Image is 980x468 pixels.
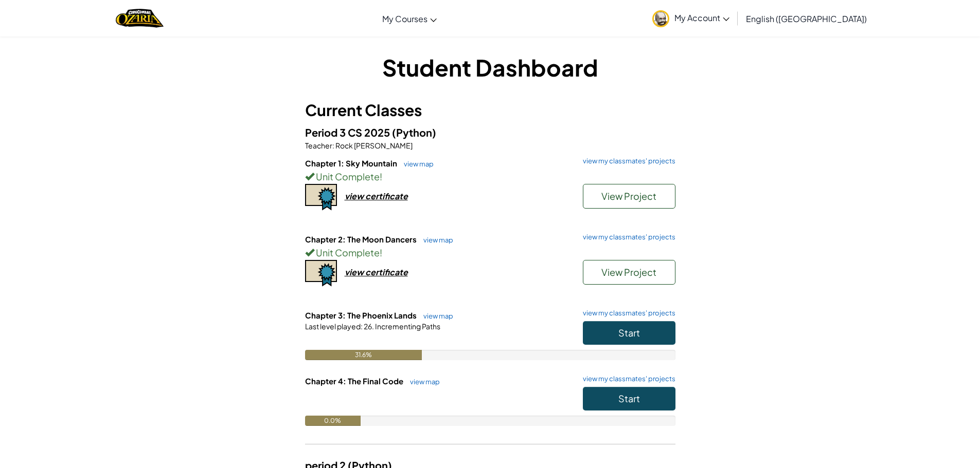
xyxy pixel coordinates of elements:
button: View Project [583,260,675,285]
a: Ozaria by CodeCombat logo [116,8,164,29]
span: : [332,141,334,150]
div: view certificate [345,267,408,277]
span: Chapter 4: The Final Code [305,376,405,386]
img: certificate-icon.png [305,260,337,287]
span: Chapter 3: The Phoenix Lands [305,310,418,320]
button: Start [583,387,675,410]
span: My Account [674,12,729,23]
span: ! [380,171,382,182]
span: Start [618,327,640,339]
a: view my classmates' projects [578,158,675,164]
img: avatar [652,10,669,27]
span: Chapter 1: Sky Mountain [305,158,399,168]
span: (Python) [392,126,436,139]
a: My Account [647,2,735,34]
span: : [361,322,363,331]
span: View Project [601,266,656,278]
a: view certificate [305,267,408,277]
span: Incrementing Paths [374,322,440,331]
a: view map [399,160,434,168]
button: Start [583,321,675,345]
a: view my classmates' projects [578,310,675,316]
span: Teacher [305,141,332,150]
a: view map [418,312,453,320]
span: English ([GEOGRAPHIC_DATA]) [746,13,867,24]
span: Chapter 2: The Moon Dancers [305,234,418,244]
button: View Project [583,184,675,209]
div: 0.0% [305,416,361,426]
span: View Project [601,190,656,202]
span: 26. [363,322,374,331]
a: My Courses [377,5,442,32]
a: English ([GEOGRAPHIC_DATA]) [741,5,872,32]
span: ! [380,247,382,258]
div: view certificate [345,191,408,201]
h1: Student Dashboard [305,51,675,83]
h3: Current Classes [305,99,675,122]
img: Home [116,8,164,29]
span: Start [618,392,640,404]
span: Unit Complete [314,247,380,258]
a: view my classmates' projects [578,376,675,382]
img: certificate-icon.png [305,184,337,211]
a: view certificate [305,191,408,201]
div: 31.6% [305,350,422,360]
a: view map [405,378,440,386]
span: Period 3 CS 2025 [305,126,392,139]
span: Unit Complete [314,171,380,182]
span: Last level played [305,322,361,331]
span: My Courses [382,13,427,24]
a: view my classmates' projects [578,234,675,240]
a: view map [418,236,453,244]
span: Rock [PERSON_NAME] [334,141,413,150]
